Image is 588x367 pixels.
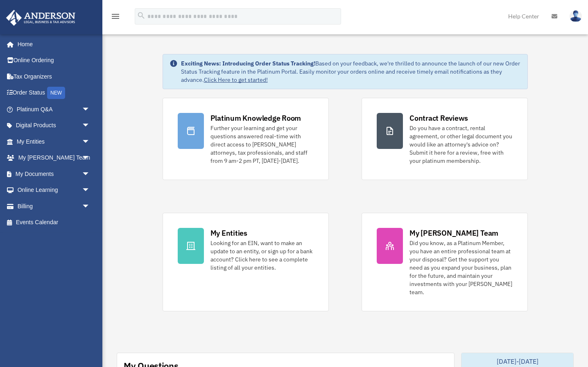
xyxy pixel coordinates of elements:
[6,36,98,52] a: Home
[6,101,102,117] a: Platinum Q&Aarrow_drop_down
[181,60,315,67] strong: Exciting News: Introducing Order Status Tracking!
[4,10,78,26] img: Anderson Advisors Platinum Portal
[6,52,102,69] a: Online Ordering
[210,113,301,123] div: Platinum Knowledge Room
[6,85,102,101] a: Order StatusNEW
[6,182,102,198] a: Online Learningarrow_drop_down
[210,228,247,238] div: My Entities
[82,150,98,167] span: arrow_drop_down
[409,239,513,296] div: Did you know, as a Platinum Member, you have an entire professional team at your disposal? Get th...
[6,117,102,134] a: Digital Productsarrow_drop_down
[6,68,102,85] a: Tax Organizers
[6,198,102,214] a: Billingarrow_drop_down
[47,87,65,99] div: NEW
[82,182,98,199] span: arrow_drop_down
[82,198,98,215] span: arrow_drop_down
[111,11,120,21] i: menu
[362,213,528,311] a: My [PERSON_NAME] Team Did you know, as a Platinum Member, you have an entire professional team at...
[82,117,98,134] span: arrow_drop_down
[409,113,468,123] div: Contract Reviews
[163,213,329,311] a: My Entities Looking for an EIN, want to make an update to an entity, or sign up for a bank accoun...
[181,59,521,84] div: Based on your feedback, we're thrilled to announce the launch of our new Order Status Tracking fe...
[137,11,146,20] i: search
[6,166,102,182] a: My Documentsarrow_drop_down
[210,124,314,165] div: Further your learning and get your questions answered real-time with direct access to [PERSON_NAM...
[82,101,98,118] span: arrow_drop_down
[6,133,102,150] a: My Entitiesarrow_drop_down
[210,239,314,272] div: Looking for an EIN, want to make an update to an entity, or sign up for a bank account? Click her...
[111,14,120,21] a: menu
[362,98,528,180] a: Contract Reviews Do you have a contract, rental agreement, or other legal document you would like...
[570,10,582,22] img: User Pic
[6,214,102,231] a: Events Calendar
[163,98,329,180] a: Platinum Knowledge Room Further your learning and get your questions answered real-time with dire...
[6,150,102,166] a: My [PERSON_NAME] Teamarrow_drop_down
[204,76,268,83] a: Click Here to get started!
[409,124,513,165] div: Do you have a contract, rental agreement, or other legal document you would like an attorney's ad...
[82,133,98,150] span: arrow_drop_down
[82,166,98,182] span: arrow_drop_down
[409,228,498,238] div: My [PERSON_NAME] Team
